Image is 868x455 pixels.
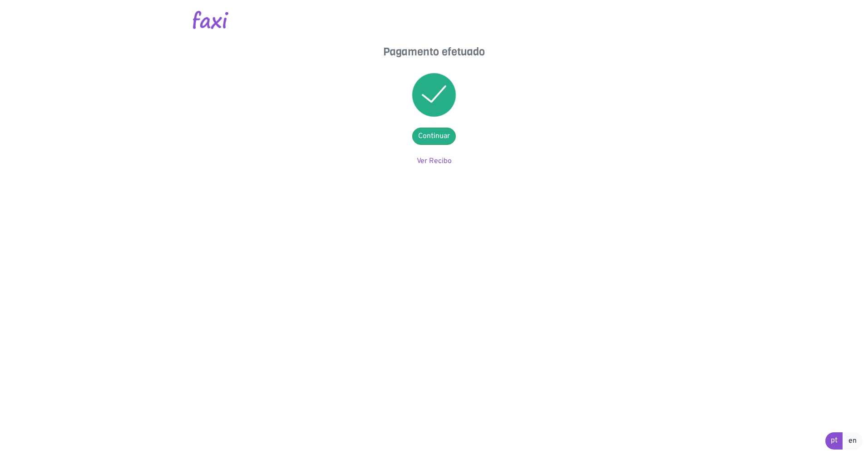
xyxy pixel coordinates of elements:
[412,128,456,145] a: Continuar
[825,432,843,450] a: pt
[343,45,525,59] h4: Pagamento efetuado
[843,432,863,450] a: en
[412,73,456,117] img: success
[417,157,452,166] a: Ver Recibo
